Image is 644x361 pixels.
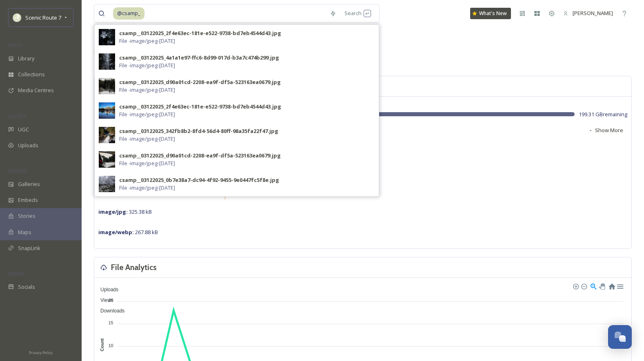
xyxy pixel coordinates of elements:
span: File - image/jpeg - [DATE] [119,86,175,94]
span: 325.38 kB [98,208,152,215]
span: File - image/jpeg - [DATE] [119,111,175,118]
span: File - image/jpeg - [DATE] [119,184,175,192]
span: Embeds [18,196,38,204]
span: Views [94,297,113,303]
span: File - image/jpeg - [DATE] [119,37,175,45]
span: Library [18,55,34,62]
span: 199.31 GB remaining [579,111,627,118]
div: Panning [599,283,604,288]
button: Show More [584,122,627,138]
span: Privacy Policy [29,350,53,355]
span: UGC [18,126,29,133]
span: Stories [18,212,36,220]
span: Socials [18,283,35,291]
tspan: 15 [108,320,113,325]
div: csamp__03122025_342fb8b2-8fd4-56d4-80ff-98a35fa22f47.jpg [119,127,278,135]
span: Media Centres [18,86,54,94]
span: Uploads [18,142,38,149]
img: 89496793-9895-4097-a184-f947da3f24c4.jpg [99,102,115,119]
h3: File Analytics [111,261,157,273]
div: csamp__03122025_2f4e63ec-181e-e522-9738-bd7eb4544d43.jpg [119,29,281,37]
span: File - image/jpeg - [DATE] [119,62,175,69]
span: [PERSON_NAME] [573,9,613,17]
span: Uploads [94,287,118,292]
div: Zoom In [573,283,578,289]
span: File - image/jpeg - [DATE] [119,159,175,167]
div: Zoom Out [581,283,586,289]
img: 9933d43e-a6cc-439d-9520-4cbb8f5b51c9.jpg [99,151,115,168]
strong: image/jpg : [98,208,128,215]
span: Collections [18,71,45,78]
div: Search [340,5,375,21]
span: Scenic Route 7 [25,14,61,21]
tspan: 20 [108,298,113,303]
a: [PERSON_NAME] [559,5,617,21]
span: COLLECT [8,113,26,119]
div: csamp__03122025_d90a01cd-2208-ea9f-df5a-523163ea0679.jpg [119,78,281,86]
span: MEDIA [8,42,22,48]
div: csamp__03122025_0b7e38a7-dc94-4f92-9455-9e0447fc5f8e.jpg [119,176,279,184]
span: Downloads [94,308,124,314]
span: 267.88 kB [98,228,158,236]
img: 4d64591b-1cdd-4f3e-bdf1-0a7efb25d7c8.jpg [99,127,115,143]
span: File - image/jpeg - [DATE] [119,135,175,143]
div: csamp__03122025_2f4e63ec-181e-e522-9738-bd7eb4544d43.jpg [119,103,281,111]
img: SnapSea%20Square%20Logo.png [13,13,21,22]
img: 13f3cc1a-9601-4066-9e7d-3a5cfb83de2b.jpg [99,78,115,94]
img: a5492d6d-7381-4428-b4dd-a67e14a4aa43.jpg [99,176,115,192]
img: c4ccf346-33b9-474c-b707-6d6555d37d3d.jpg [99,29,115,45]
div: csamp__03122025_4a1a1e97-ffc6-8d99-017d-b3a7c474b299.jpg [119,54,279,62]
a: Privacy Policy [29,347,53,357]
span: Maps [18,228,31,236]
tspan: 10 [108,343,113,348]
a: What's New [470,8,511,19]
div: csamp__03122025_d90a01cd-2208-ea9f-df5a-523163ea0679.jpg [119,152,281,159]
span: WIDGETS [8,168,27,174]
div: Reset Zoom [608,282,615,289]
span: SOCIALS [8,270,24,277]
button: Open Chat [608,325,632,349]
strong: image/webp : [98,228,134,236]
span: @csamp_ [113,7,144,19]
img: 02aa20f4-6969-49d1-89cb-e654e9131962.jpg [99,53,115,70]
span: SnapLink [18,244,40,252]
div: Menu [616,282,623,289]
div: Selection Zoom [590,282,597,289]
text: Count [100,338,104,351]
span: Galleries [18,180,40,188]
